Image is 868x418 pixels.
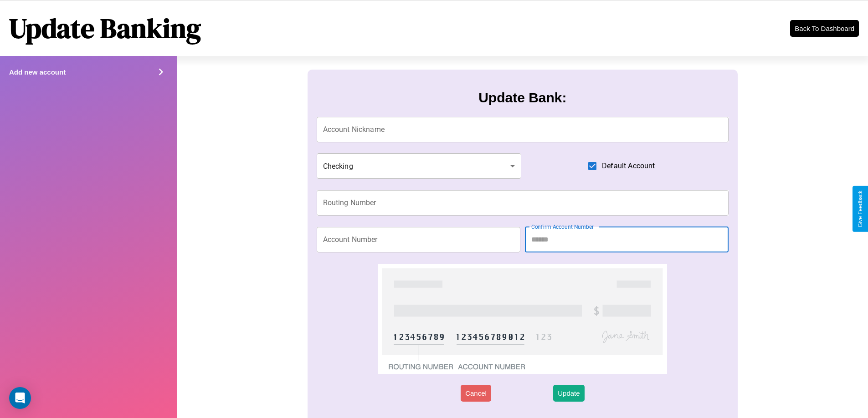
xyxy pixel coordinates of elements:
[478,90,566,106] h3: Update Bank:
[790,20,859,37] button: Back To Dashboard
[317,153,522,179] div: Checking
[9,68,66,76] h4: Add new account
[553,385,584,402] button: Update
[9,10,201,47] h1: Update Banking
[461,385,491,402] button: Cancel
[9,387,31,409] div: Open Intercom Messenger
[378,264,667,374] img: check
[602,161,655,171] span: Default Account
[531,223,594,231] label: Confirm Account Number
[857,191,863,227] div: Give Feedback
